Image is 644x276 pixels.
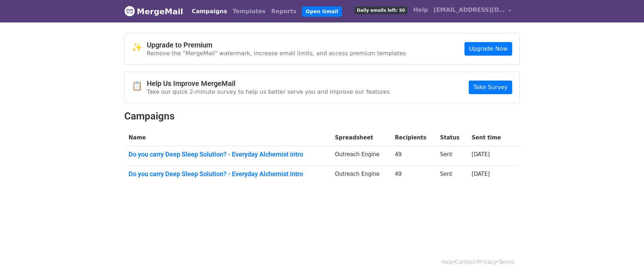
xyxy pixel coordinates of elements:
[441,259,453,265] a: Help
[436,129,467,146] th: Status
[331,146,390,166] td: Outreach Engine
[472,171,490,177] a: [DATE]
[124,129,331,146] th: Name
[354,6,407,14] span: Daily emails left: 50
[455,259,476,265] a: Contact
[467,129,510,146] th: Sent time
[124,4,183,19] a: MergeMail
[499,259,514,265] a: Terms
[410,3,431,17] a: Help
[352,3,410,17] a: Daily emails left: 50
[129,150,326,158] a: Do you carry Deep Sleep Solution? - Everyday Alchemist intro
[132,42,147,53] span: ✨
[129,170,326,178] a: Do you carry Deep Sleep Solution? - Everyday Alchemist intro
[472,151,490,158] a: [DATE]
[464,42,512,56] a: Upgrade Now
[469,81,512,94] a: Take Survey
[132,81,147,91] span: 📋
[478,259,497,265] a: Privacy
[391,165,436,185] td: 49
[302,6,342,17] a: Open Gmail
[433,6,505,14] span: [EMAIL_ADDRESS][DOMAIN_NAME]
[124,110,520,122] h2: Campaigns
[391,146,436,166] td: 49
[269,4,300,19] a: Reports
[147,88,390,96] p: Take our quick 2-minute survey to help us better serve you and improve our features
[331,129,390,146] th: Spreadsheet
[331,165,390,185] td: Outreach Engine
[124,6,135,16] img: MergeMail logo
[436,165,467,185] td: Sent
[189,4,230,19] a: Campaigns
[147,41,406,49] h4: Upgrade to Premium
[147,50,406,57] p: Remove the "MergeMail" watermark, increase email limits, and access premium templates
[147,79,390,88] h4: Help Us Improve MergeMail
[230,4,268,19] a: Templates
[391,129,436,146] th: Recipients
[431,3,514,20] a: [EMAIL_ADDRESS][DOMAIN_NAME]
[436,146,467,166] td: Sent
